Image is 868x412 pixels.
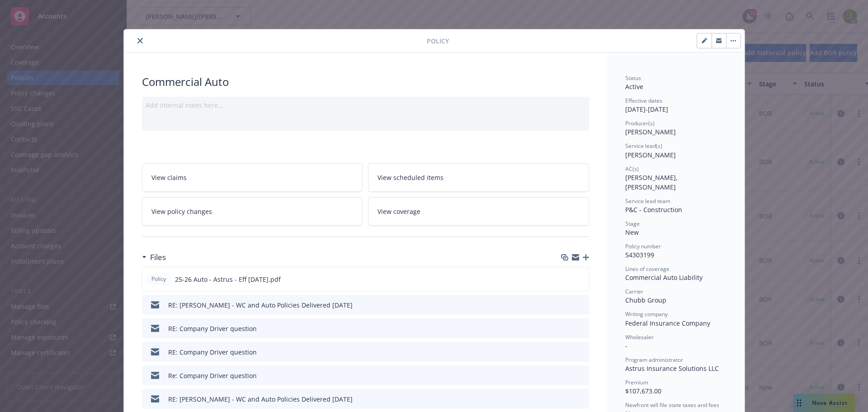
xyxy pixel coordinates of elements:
button: download file [563,300,570,310]
span: Policy number [625,242,661,250]
span: Policy [150,275,168,283]
span: New [625,228,639,237]
span: [PERSON_NAME] [625,128,676,136]
a: View policy changes [142,197,363,226]
span: Policy [427,36,449,46]
span: Service lead(s) [625,142,662,150]
button: download file [562,275,570,284]
span: Active [625,82,643,91]
span: Stage [625,220,640,227]
span: - [625,341,627,350]
div: RE: [PERSON_NAME] - WC and Auto Policies Delivered [DATE] [168,300,353,310]
button: download file [563,324,570,333]
button: download file [563,394,570,404]
span: Chubb Group [625,296,666,304]
h3: Files [150,251,166,263]
div: Add internal notes here... [146,100,585,110]
button: preview file [577,300,585,310]
div: [DATE] - [DATE] [625,97,726,114]
span: View coverage [377,207,420,216]
span: Carrier [625,288,643,295]
span: 54303199 [625,251,654,259]
span: Premium [625,379,648,386]
div: RE: Company Driver question [168,324,257,333]
span: [PERSON_NAME], [PERSON_NAME] [625,173,679,191]
div: RE: [PERSON_NAME] - WC and Auto Policies Delivered [DATE] [168,394,353,404]
span: Newfront will file state taxes and fees [625,401,719,409]
div: Re: Company Driver question [168,371,257,380]
div: Commercial Auto Liability [625,273,726,282]
div: RE: Company Driver question [168,347,257,357]
button: preview file [577,275,585,284]
span: Effective dates [625,97,662,104]
span: AC(s) [625,165,639,173]
span: Lines of coverage [625,265,670,273]
a: View claims [142,163,363,192]
span: 25-26 Auto - Astrus - Eff [DATE].pdf [175,275,281,284]
span: $107,673.00 [625,387,661,395]
a: View scheduled items [368,163,589,192]
span: View scheduled items [377,173,443,182]
span: Wholesaler [625,333,654,341]
span: Producer(s) [625,119,655,127]
a: View coverage [368,197,589,226]
span: Federal Insurance Company [625,319,710,327]
button: preview file [577,324,585,333]
span: Astrus Insurance Solutions LLC [625,364,719,373]
span: P&C - Construction [625,205,682,214]
button: download file [563,347,570,357]
div: Files [142,251,166,263]
button: close [135,35,146,46]
button: preview file [577,347,585,357]
button: preview file [577,394,585,404]
span: Service lead team [625,197,670,205]
span: Writing company [625,310,668,318]
span: [PERSON_NAME] [625,151,676,159]
span: Program administrator [625,356,683,364]
button: preview file [577,371,585,380]
span: Status [625,74,641,82]
div: Commercial Auto [142,74,589,90]
button: download file [563,371,570,380]
span: View policy changes [151,207,212,216]
span: View claims [151,173,187,182]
